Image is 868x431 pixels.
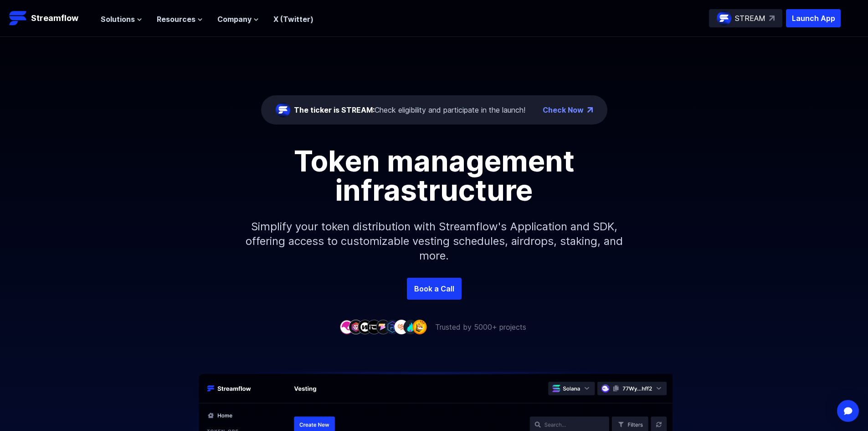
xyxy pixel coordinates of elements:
[735,13,765,24] p: STREAM
[407,278,462,300] a: Book a Call
[229,146,639,205] h1: Token management infrastructure
[217,14,259,25] button: Company
[376,320,390,334] img: company-5
[837,400,859,422] div: Open Intercom Messenger
[31,12,78,25] p: Streamflow
[358,320,372,334] img: company-3
[273,15,313,24] a: X (Twitter)
[349,320,363,334] img: company-2
[217,14,252,25] span: Company
[769,16,775,21] img: top-right-arrow.svg
[403,320,418,334] img: company-8
[294,105,375,114] span: The ticker is STREAM:
[339,320,354,334] img: company-1
[238,205,630,278] p: Simplify your token distribution with Streamflow's Application and SDK, offering access to custom...
[9,9,92,27] a: Streamflow
[717,11,731,26] img: streamflow-logo-circle.png
[101,14,142,25] button: Solutions
[543,104,584,115] a: Check Now
[294,104,525,115] div: Check eligibility and participate in the launch!
[435,322,526,332] p: Trusted by 5000+ projects
[276,103,290,117] img: streamflow-logo-circle.png
[786,9,841,27] button: Launch App
[412,320,427,334] img: company-9
[157,14,195,25] span: Resources
[385,320,400,334] img: company-6
[709,9,782,27] a: STREAM
[101,14,135,25] span: Solutions
[367,320,381,334] img: company-4
[394,320,409,334] img: company-7
[157,14,203,25] button: Resources
[587,107,593,113] img: top-right-arrow.png
[9,9,27,27] img: Streamflow Logo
